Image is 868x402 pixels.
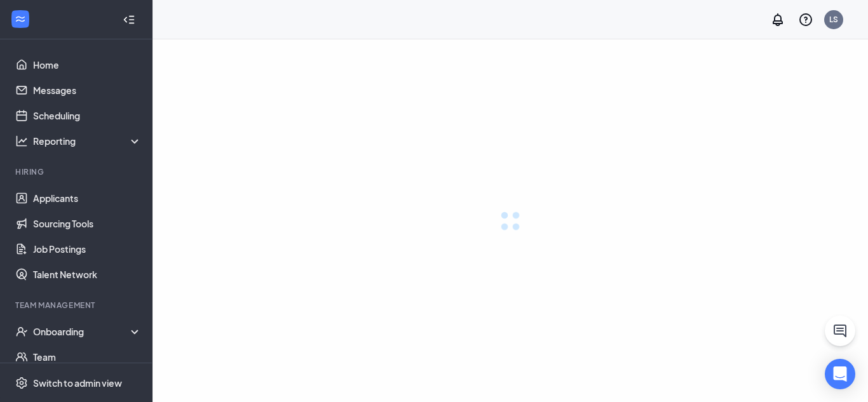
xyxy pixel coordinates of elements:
svg: Analysis [15,135,28,147]
a: Applicants [33,185,142,211]
a: Sourcing Tools [33,211,142,236]
svg: Notifications [770,12,785,27]
a: Messages [33,77,142,103]
svg: WorkstreamLogo [14,13,27,25]
a: Talent Network [33,262,142,287]
div: Switch to admin view [33,377,122,389]
div: Hiring [15,166,139,177]
a: Home [33,52,142,77]
div: Reporting [33,135,142,147]
button: ChatActive [825,316,855,346]
a: Job Postings [33,236,142,262]
svg: QuestionInfo [798,12,813,27]
div: LS [829,14,838,25]
svg: UserCheck [15,325,28,338]
a: Team [33,344,142,370]
svg: Collapse [123,13,135,26]
div: Open Intercom Messenger [825,359,855,389]
svg: ChatActive [832,323,848,338]
div: Team Management [15,300,139,311]
div: Onboarding [33,325,142,338]
svg: Settings [15,377,28,389]
a: Scheduling [33,103,142,128]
